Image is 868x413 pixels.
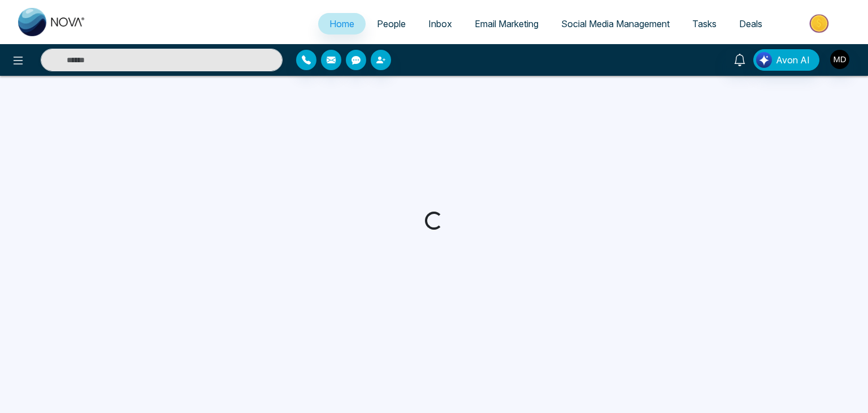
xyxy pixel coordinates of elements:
a: Inbox [417,13,463,35]
span: Home [329,18,354,29]
a: Social Media Management [550,13,681,35]
span: Deals [739,18,762,29]
a: Tasks [681,13,728,35]
a: Deals [728,13,774,35]
span: Tasks [692,18,717,29]
img: Lead Flow [756,52,772,68]
img: User Avatar [830,50,849,69]
a: People [366,13,417,35]
span: Social Media Management [561,18,670,29]
img: Market-place.gif [779,11,861,36]
span: Inbox [428,18,452,29]
span: Avon AI [776,53,810,67]
button: Avon AI [753,49,819,71]
span: Email Marketing [475,18,539,29]
img: Nova CRM Logo [18,8,86,36]
a: Home [318,13,366,35]
a: Email Marketing [463,13,550,35]
span: People [377,18,406,29]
